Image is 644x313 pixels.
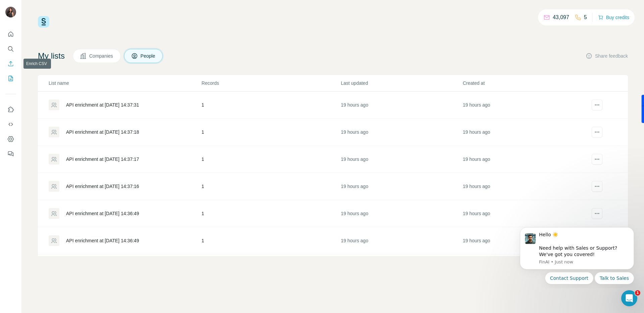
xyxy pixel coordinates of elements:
[5,7,16,17] img: Avatar
[201,146,340,173] td: 1
[463,200,584,227] td: 19 hours ago
[340,227,462,254] td: 19 hours ago
[66,183,139,190] div: API enrichment at [DATE] 14:37:16
[592,100,602,110] button: actions
[202,80,340,86] p: Records
[5,72,16,84] button: My lists
[553,13,569,21] p: 43,097
[201,227,340,254] td: 1
[66,129,139,135] div: API enrichment at [DATE] 14:37:18
[66,102,139,108] div: API enrichment at [DATE] 14:37:31
[463,173,584,200] td: 19 hours ago
[38,16,49,27] img: Surfe Logo
[5,43,16,55] button: Search
[463,227,584,254] td: 19 hours ago
[66,210,139,217] div: API enrichment at [DATE] 14:36:49
[586,53,628,59] button: Share feedback
[463,91,584,119] td: 19 hours ago
[463,254,584,281] td: 19 hours ago
[341,80,462,86] p: Last updated
[340,200,462,227] td: 19 hours ago
[5,148,16,160] button: Feedback
[635,290,640,296] span: 1
[66,237,139,244] div: API enrichment at [DATE] 14:36:49
[38,51,65,61] h4: My lists
[5,118,16,130] button: Use Surfe API
[5,133,16,145] button: Dashboard
[592,127,602,137] button: actions
[201,119,340,146] td: 1
[621,290,637,306] iframe: Intercom live chat
[201,200,340,227] td: 1
[340,91,462,119] td: 19 hours ago
[510,221,644,288] iframe: Intercom notifications message
[340,146,462,173] td: 19 hours ago
[592,208,602,219] button: actions
[463,146,584,173] td: 19 hours ago
[201,173,340,200] td: 1
[89,53,114,59] span: Companies
[201,254,340,281] td: 1
[340,173,462,200] td: 19 hours ago
[463,119,584,146] td: 19 hours ago
[584,13,587,21] p: 5
[141,53,156,59] span: People
[5,58,16,70] button: Enrich CSV
[66,156,139,163] div: API enrichment at [DATE] 14:37:17
[49,80,201,86] p: List name
[340,254,462,281] td: 19 hours ago
[201,91,340,119] td: 1
[5,104,16,116] button: Use Surfe on LinkedIn
[463,80,584,86] p: Created at
[598,13,629,22] button: Buy credits
[592,181,602,192] button: actions
[340,119,462,146] td: 19 hours ago
[592,154,602,165] button: actions
[5,28,16,40] button: Quick start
